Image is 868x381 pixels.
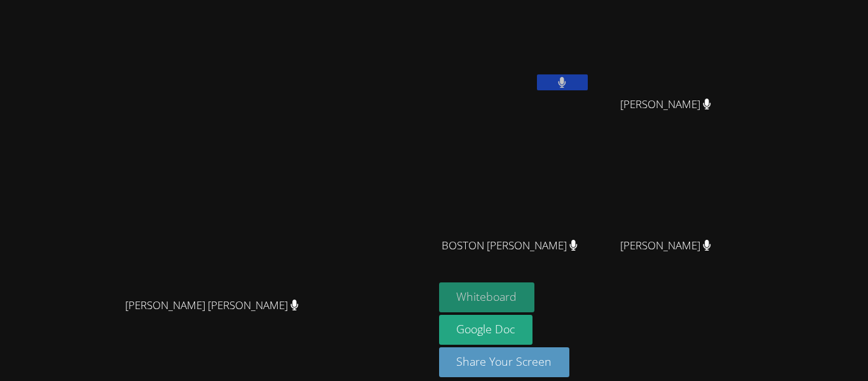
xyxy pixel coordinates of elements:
span: [PERSON_NAME] [620,237,711,255]
button: Share Your Screen [439,347,570,377]
a: Google Doc [439,315,533,345]
button: Whiteboard [439,282,535,312]
span: [PERSON_NAME] [620,95,711,114]
span: BOSTON [PERSON_NAME] [442,237,578,255]
span: [PERSON_NAME] [PERSON_NAME] [125,296,299,315]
